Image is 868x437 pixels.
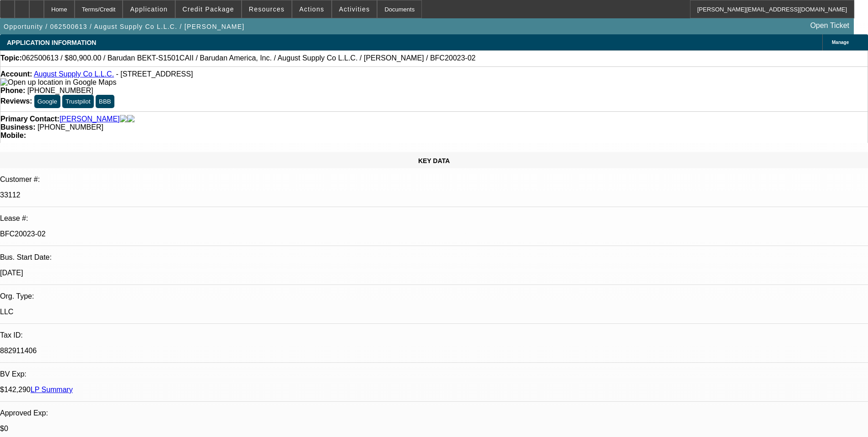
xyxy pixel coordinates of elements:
button: Google [34,95,60,108]
button: BBB [96,95,114,108]
strong: Reviews: [0,97,32,105]
button: Actions [292,0,331,18]
span: Actions [299,5,324,13]
strong: Phone: [0,87,25,94]
span: KEY DATA [418,157,450,164]
img: facebook-icon.png [120,115,127,123]
button: Trustpilot [62,95,93,108]
a: [PERSON_NAME] [59,115,120,123]
button: Activities [332,0,377,18]
a: August Supply Co L.L.C. [34,70,114,78]
button: Credit Package [176,0,241,18]
span: Credit Package [183,5,234,13]
strong: Mobile: [0,131,26,139]
span: 062500613 / $80,900.00 / Barudan BEKT-S1501CAII / Barudan America, Inc. / August Supply Co L.L.C.... [22,54,476,62]
img: Open up location in Google Maps [0,78,116,87]
a: Open Ticket [807,18,853,33]
a: View Google Maps [0,78,116,86]
strong: Account: [0,70,32,78]
strong: Business: [0,123,35,131]
span: [PHONE_NUMBER] [27,87,93,94]
span: [PHONE_NUMBER] [38,123,103,131]
button: Resources [242,0,291,18]
span: Application [130,5,167,13]
span: Activities [339,5,370,13]
a: LP Summary [31,386,73,393]
button: Application [123,0,174,18]
strong: Topic: [0,54,22,62]
span: Manage [832,40,849,45]
img: linkedin-icon.png [127,115,135,123]
span: APPLICATION INFORMATION [7,39,96,46]
strong: Primary Contact: [0,115,59,123]
span: - [STREET_ADDRESS] [116,70,193,78]
span: Opportunity / 062500613 / August Supply Co L.L.C. / [PERSON_NAME] [4,23,244,30]
span: Resources [249,5,285,13]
